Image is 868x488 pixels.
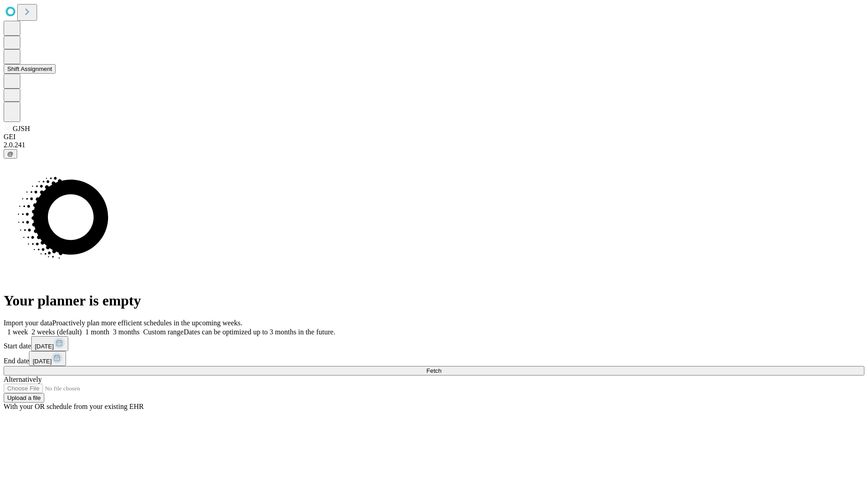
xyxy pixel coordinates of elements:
[4,149,17,159] button: @
[4,366,864,375] button: Fetch
[4,403,144,410] span: With your OR schedule from your existing EHR
[143,328,184,336] span: Custom range
[4,393,44,403] button: Upload a file
[113,328,140,336] span: 3 months
[4,141,864,149] div: 2.0.241
[4,319,52,327] span: Import your data
[4,133,864,141] div: GEI
[32,328,82,336] span: 2 weeks (default)
[7,328,28,336] span: 1 week
[33,358,52,365] span: [DATE]
[4,375,42,383] span: Alternatively
[4,292,864,309] h1: Your planner is empty
[29,351,66,366] button: [DATE]
[7,150,14,157] span: @
[4,64,56,74] button: Shift Assignment
[35,343,54,350] span: [DATE]
[4,351,864,366] div: End date
[13,125,30,132] span: GJSH
[426,367,441,374] span: Fetch
[184,328,335,336] span: Dates can be optimized up to 3 months in the future.
[31,336,68,351] button: [DATE]
[85,328,109,336] span: 1 month
[4,336,864,351] div: Start date
[52,319,242,327] span: Proactively plan more efficient schedules in the upcoming weeks.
